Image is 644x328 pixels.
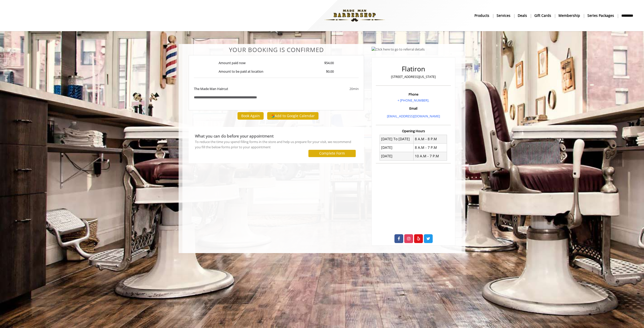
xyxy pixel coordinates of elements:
[397,98,429,103] a: + [PHONE_NUMBER].
[326,69,334,74] b: $0.00
[219,61,246,65] b: Amount paid now
[219,69,263,74] b: Amount to be paid at location
[413,152,447,160] td: 10 A.M - 7 P.M
[195,133,274,139] b: What you can do before your appointment
[237,112,264,119] button: Book Again
[413,143,447,152] td: 8 A.M - 7 P.M
[308,150,356,157] button: Complete Form
[267,112,318,120] button: Add to Google Calendar
[493,12,514,19] a: ServicesServices
[309,86,358,91] div: 20min
[320,2,389,29] img: Made Man Barbershop logo
[189,46,364,53] center: Your Booking is confirmed
[324,61,334,65] b: $54.00
[555,12,584,19] a: MembershipMembership
[195,139,358,150] div: To reduce the time you spend filling forms in the store and help us prepare for your visit, we re...
[413,135,447,143] td: 8 A.M - 8 P.M
[380,143,414,152] td: [DATE]
[380,135,414,143] td: [DATE] To [DATE]
[380,152,414,160] td: [DATE]
[377,92,450,96] h3: Phone
[471,12,493,19] a: Productsproducts
[514,12,531,19] a: DealsDeals
[194,86,228,91] b: The Made Man Haircut
[319,151,345,155] label: Complete Form
[587,13,614,18] b: Series packages
[558,13,580,18] b: Membership
[377,74,450,79] p: [STREET_ADDRESS][US_STATE]
[376,129,451,133] h3: Opening Hours
[474,13,489,18] b: products
[497,13,510,18] b: Services
[531,12,555,19] a: Gift cardsgift cards
[377,107,450,110] h3: Email
[518,13,527,18] b: Deals
[584,12,618,19] a: Series packagesSeries packages
[377,65,450,73] h2: Flatiron
[372,47,425,52] img: Click here to go to referral details
[387,114,440,118] a: [EMAIL_ADDRESS][DOMAIN_NAME]
[534,13,551,18] b: gift cards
